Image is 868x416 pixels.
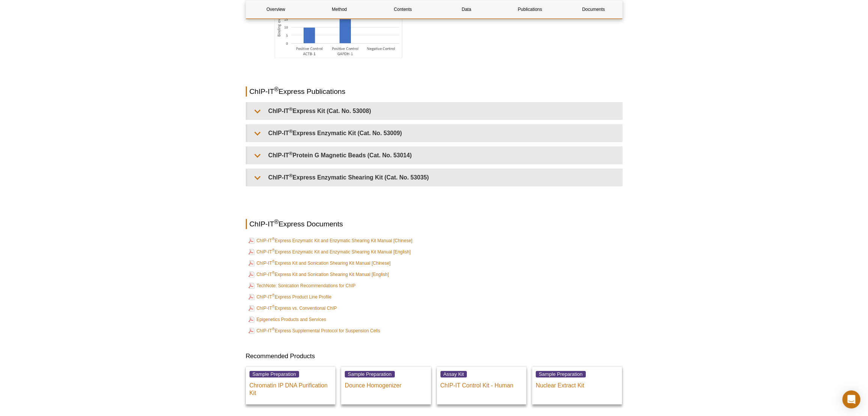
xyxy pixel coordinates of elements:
[564,0,623,18] a: Documents
[341,366,431,404] a: Sample Preparation Dounce Homogenizer
[250,378,332,397] p: Chromatin IP DNA Purification Kit
[248,315,326,324] a: Epigenetics Products and Services
[248,247,411,256] a: ChIP-IT®Express Enzymatic Kit and Enzymatic Shearing Kit Manual [English]
[441,371,467,377] span: Assay Kit
[248,326,381,335] a: ChIP-IT®Express Supplemental Protocol for Suspension Cells
[441,378,523,389] p: ChIP-IT Control Kit - Human
[310,0,369,18] a: Method
[247,125,622,142] summary: ChIP-IT®Express Enzymatic Kit (Cat. No. 53009)
[436,0,496,18] a: Data
[272,304,275,309] sup: ®
[247,102,622,119] summary: ChIP-IT®Express Kit (Cat. No. 53008)
[248,270,389,279] a: ChIP-IT®Express Kit and Sonication Shearing Kit Manual [English]
[272,248,275,252] sup: ®
[274,219,279,225] sup: ®
[345,371,395,377] span: Sample Preparation
[373,0,433,18] a: Contents
[250,371,299,377] span: Sample Preparation
[274,86,279,92] sup: ®
[289,106,293,112] sup: ®
[289,128,293,134] sup: ®
[247,169,622,186] summary: ChIP-IT®Express Enzymatic Shearing Kit (Cat. No. 53035)
[500,0,560,18] a: Publications
[289,173,293,178] sup: ®
[272,271,275,275] sup: ®
[246,366,336,404] a: Sample Preparation Chromatin IP DNA Purification Kit
[272,327,275,331] sup: ®
[437,366,527,404] a: Assay Kit ChIP-IT Control Kit - Human
[246,0,306,18] a: Overview
[246,86,623,96] h2: ChIP-IT Express Publications
[536,378,618,389] p: Nuclear Extract Kit
[532,366,622,404] a: Sample Preparation Nuclear Extract Kit
[248,259,391,268] a: ChIP-IT®Express Kit and Sonication Shearing Kit Manual [Chinese]
[248,281,356,290] a: TechNote: Sonication Recommendations for ChIP
[248,236,413,245] a: ChIP-IT®Express Enzymatic Kit and Enzymatic Shearing Kit Manual [Chinese]
[248,304,337,313] a: ChIP-IT®Express vs. Conventional ChIP
[246,219,623,229] h2: ChIP-IT Express Documents
[272,293,275,297] sup: ®
[536,371,586,377] span: Sample Preparation
[272,259,275,264] sup: ®
[842,390,860,408] div: Open Intercom Messenger
[345,378,427,389] p: Dounce Homogenizer
[247,147,622,164] summary: ChIP-IT®Protein G Magnetic Beads (Cat. No. 53014)
[289,151,293,156] sup: ®
[246,352,623,361] h3: Recommended Products
[248,292,332,301] a: ChIP-IT®Express Product Line Profile
[272,237,275,241] sup: ®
